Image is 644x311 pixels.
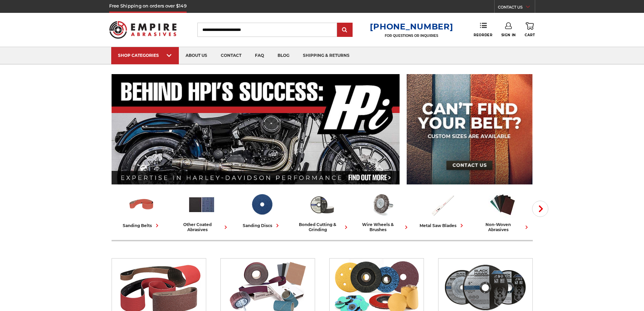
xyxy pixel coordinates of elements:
div: metal saw blades [420,222,465,229]
img: Sanding Discs [248,191,276,219]
p: FOR QUESTIONS OR INQUIRIES [370,34,453,38]
div: sanding discs [243,222,281,229]
a: metal saw blades [415,191,470,229]
div: bonded cutting & grinding [295,222,350,232]
span: Sign In [501,33,516,37]
a: shipping & returns [296,47,356,64]
img: Other Coated Abrasives [188,191,216,219]
a: about us [179,47,214,64]
input: Submit [338,23,352,37]
span: Cart [525,33,535,37]
a: sanding belts [114,191,169,229]
img: Sanding Belts [127,191,156,219]
img: Metal Saw Blades [428,191,456,219]
a: faq [248,47,271,64]
div: wire wheels & brushes [355,222,410,232]
a: non-woven abrasives [475,191,530,232]
img: promo banner for custom belts. [407,74,532,184]
a: other coated abrasives [174,191,229,232]
a: bonded cutting & grinding [295,191,350,232]
a: blog [271,47,296,64]
span: Reorder [474,33,492,37]
img: Non-woven Abrasives [488,191,517,219]
img: Empire Abrasives [109,17,177,43]
a: contact [214,47,248,64]
a: Cart [525,22,535,37]
img: Wire Wheels & Brushes [368,191,396,219]
a: Reorder [474,22,492,37]
img: Bonded Cutting & Grinding [308,191,336,219]
img: Banner for an interview featuring Horsepower Inc who makes Harley performance upgrades featured o... [112,74,400,184]
a: CONTACT US [498,3,535,13]
div: non-woven abrasives [475,222,530,232]
div: sanding belts [123,222,161,229]
div: other coated abrasives [174,222,229,232]
a: [PHONE_NUMBER] [370,22,453,31]
div: SHOP CATEGORIES [118,53,172,58]
a: wire wheels & brushes [355,191,410,232]
button: Next [532,201,548,217]
a: sanding discs [235,191,289,229]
